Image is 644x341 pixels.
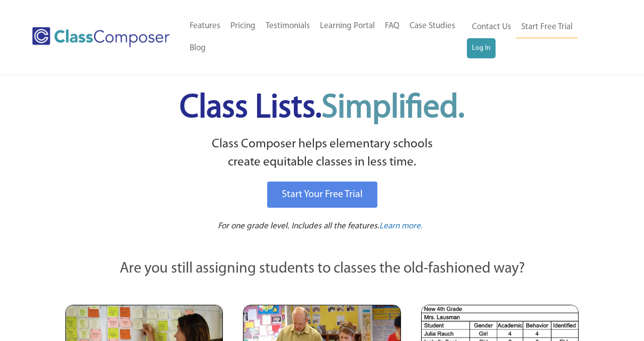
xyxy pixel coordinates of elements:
span: Class Lists. [180,92,464,125]
span: For one grade level. Includes all the features. [218,222,379,230]
span: Simplified. [321,92,464,125]
img: Class Composer [32,27,170,47]
a: Pricing [225,15,261,37]
a: Learning Portal [315,15,380,37]
p: Are you still assigning students to classes the old-fashioned way? [65,258,579,280]
nav: Header Menu [467,16,604,58]
a: Testimonials [261,15,315,37]
a: FAQ [380,15,405,37]
p: Class Composer helps elementary schools create equitable classes in less time. [64,135,580,172]
a: Contact Us [467,16,516,38]
a: Features [185,15,225,37]
nav: Header Menu [185,15,467,59]
a: Blog [185,37,211,59]
a: Learn more. [379,220,423,233]
span: Learn more. [379,222,423,230]
a: Case Studies [405,15,460,37]
a: Log In [467,38,496,58]
a: Start Your Free Trial [267,182,377,208]
span: Start Your Free Trial [282,190,363,200]
a: Start Free Trial [516,16,578,39]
